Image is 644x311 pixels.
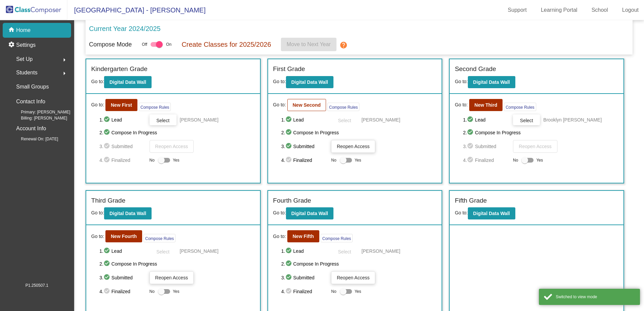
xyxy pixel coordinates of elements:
[99,116,146,124] span: 1. Lead
[150,246,176,256] button: Select
[150,271,194,284] button: Reopen Access
[103,116,111,124] mat-icon: check_circle
[285,274,293,282] mat-icon: check_circle
[281,129,437,137] span: 2. Compose In Progress
[89,40,132,49] p: Compose Mode
[513,140,557,153] button: Reopen Access
[155,275,188,280] span: Reopen Access
[89,24,160,34] p: Current Year 2024/2025
[327,103,359,111] button: Compose Rules
[105,99,137,111] button: New First
[504,103,536,111] button: Compose Rules
[520,118,533,123] span: Select
[467,116,475,124] mat-icon: check_circle
[455,64,496,74] label: Second Grade
[543,116,602,123] span: Brooklyn [PERSON_NAME]
[338,249,351,254] span: Select
[16,41,36,49] p: Settings
[536,156,543,164] span: Yes
[291,211,328,216] b: Digital Data Wall
[617,5,644,15] a: Logout
[8,41,16,49] mat-icon: settings
[180,116,219,123] span: [PERSON_NAME]
[91,196,125,206] label: Third Grade
[355,156,361,164] span: Yes
[104,207,152,219] button: Digital Data Wall
[60,69,68,77] mat-icon: arrow_right
[180,248,219,254] span: [PERSON_NAME]
[60,56,68,64] mat-icon: arrow_right
[285,260,293,268] mat-icon: check_circle
[91,210,104,215] span: Go to:
[142,41,147,47] span: Off
[182,39,271,49] p: Create Classes for 2025/2026
[16,26,31,34] p: Home
[273,79,286,84] span: Go to:
[513,114,540,125] button: Select
[468,207,515,219] button: Digital Data Wall
[10,136,58,142] span: Renewal On: [DATE]
[103,274,111,282] mat-icon: check_circle
[143,234,175,242] button: Compose Rules
[463,142,510,150] span: 3. Submitted
[111,234,137,239] b: New Fourth
[519,144,551,149] span: Reopen Access
[468,76,515,88] button: Digital Data Wall
[150,157,155,163] span: No
[287,230,319,242] button: New Fifth
[150,140,194,153] button: Reopen Access
[99,274,146,282] span: 3. Submitted
[361,116,400,123] span: [PERSON_NAME]
[503,5,532,15] a: Support
[475,102,497,108] b: New Third
[99,260,255,268] span: 2. Compose In Progress
[455,79,468,84] span: Go to:
[293,102,321,108] b: New Second
[281,142,328,150] span: 3. Submitted
[8,26,16,34] mat-icon: home
[99,156,146,164] span: 4. Finalized
[293,234,314,239] b: New Fifth
[355,287,361,296] span: Yes
[103,247,111,255] mat-icon: check_circle
[103,287,111,296] mat-icon: check_circle
[111,102,132,108] b: New First
[166,41,171,47] span: On
[173,156,180,164] span: Yes
[337,144,369,149] span: Reopen Access
[285,287,293,296] mat-icon: check_circle
[331,140,375,153] button: Reopen Access
[281,287,328,296] span: 4. Finalized
[99,247,146,255] span: 1. Lead
[338,118,351,123] span: Select
[473,211,510,216] b: Digital Data Wall
[150,114,176,125] button: Select
[103,156,111,164] mat-icon: check_circle
[91,101,104,108] span: Go to:
[286,76,333,88] button: Digital Data Wall
[109,79,146,85] b: Digital Data Wall
[286,207,333,219] button: Digital Data Wall
[463,116,510,124] span: 1. Lead
[331,157,336,163] span: No
[337,275,369,280] span: Reopen Access
[155,144,188,149] span: Reopen Access
[281,274,328,282] span: 3. Submitted
[473,79,510,85] b: Digital Data Wall
[556,294,635,300] div: Switched to view mode
[67,5,205,15] span: [GEOGRAPHIC_DATA] - [PERSON_NAME]
[339,41,347,49] mat-icon: help
[467,129,475,137] mat-icon: check_circle
[16,97,45,106] p: Contact Info
[281,38,336,51] button: Move to Next Year
[536,5,583,15] a: Learning Portal
[463,156,510,164] span: 4. Finalized
[10,109,70,115] span: Primary: [PERSON_NAME]
[285,142,293,150] mat-icon: check_circle
[281,260,437,268] span: 2. Compose In Progress
[91,64,148,74] label: Kindergarten Grade
[16,68,37,77] span: Students
[285,156,293,164] mat-icon: check_circle
[513,157,518,163] span: No
[285,116,293,124] mat-icon: check_circle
